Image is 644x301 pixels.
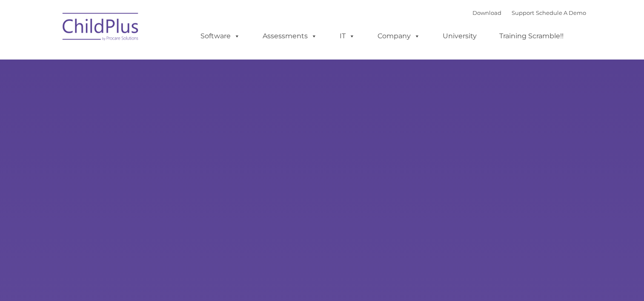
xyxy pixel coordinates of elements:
[472,9,501,16] a: Download
[512,9,534,16] a: Support
[491,28,572,45] a: Training Scramble!!
[472,9,586,16] font: |
[434,28,485,45] a: University
[58,7,143,49] img: ChildPlus by Procare Solutions
[369,28,429,45] a: Company
[192,28,249,45] a: Software
[254,28,326,45] a: Assessments
[331,28,364,45] a: IT
[536,9,586,16] a: Schedule A Demo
